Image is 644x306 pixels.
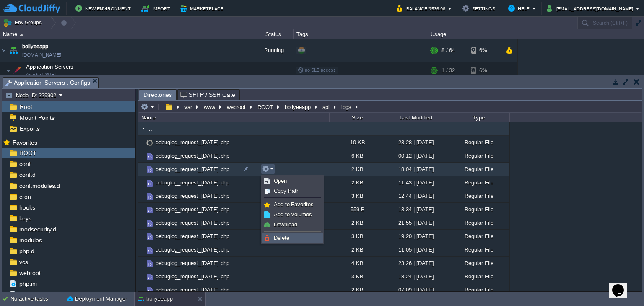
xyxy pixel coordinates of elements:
[18,149,38,157] a: ROOT
[18,226,57,233] span: modsecurity.d
[145,219,154,228] img: AMDAwAAAACH5BAEAAAAALAAAAAABAAEAAAICRAEAOw==
[154,179,231,186] span: debuglog_request_[DATE].php
[329,270,384,283] div: 3 KB
[145,232,154,241] img: AMDAwAAAACH5BAEAAAAALAAAAAABAAEAAAICRAEAOw==
[447,257,509,270] div: Regular File
[203,103,217,111] button: www
[138,295,173,303] button: boliyeeapp
[138,125,148,134] img: AMDAwAAAACH5BAEAAAAALAAAAAABAAEAAAICRAEAOw==
[138,189,145,202] img: AMDAwAAAACH5BAEAAAAALAAAAAABAAEAAAICRAEAOw==
[138,216,145,229] img: AMDAwAAAACH5BAEAAAAALAAAAAABAAEAAAICRAEAOw==
[508,3,532,13] button: Help
[18,215,33,222] span: keys
[6,62,11,79] img: AMDAwAAAACH5BAEAAAAALAAAAAABAAEAAAICRAEAOw==
[447,189,509,202] div: Regular File
[25,64,75,70] a: Application ServersApache [DATE]
[154,219,231,226] a: debuglog_request_[DATE].php
[18,204,36,211] span: hooks
[67,295,127,303] button: Deployment Manager
[145,138,154,148] img: AMDAwAAAACH5BAEAAAAALAAAAAABAAEAAAICRAEAOw==
[384,216,447,229] div: 21:55 | [DATE]
[18,182,61,189] a: conf.modules.d
[18,160,32,168] a: conf
[384,163,447,176] div: 18:04 | [DATE]
[138,283,145,296] img: AMDAwAAAACH5BAEAAAAALAAAAAABAAEAAAICRAEAOw==
[18,171,37,179] span: conf.d
[11,139,39,146] a: Favorites
[18,114,56,122] span: Mount Points
[283,103,313,111] button: boliyeeapp
[329,216,384,229] div: 2 KB
[145,286,154,295] img: AMDAwAAAACH5BAEAAAAALAAAAAABAAEAAAICRAEAOw==
[3,17,44,29] button: Env Groups
[329,136,384,149] div: 10 KB
[462,3,498,13] button: Settings
[330,113,384,122] div: Size
[447,149,509,162] div: Regular File
[262,233,322,243] a: Delete
[143,90,172,100] span: Directories
[329,203,384,216] div: 559 B
[154,206,231,213] span: debuglog_request_[DATE].php
[384,113,447,122] div: Last Modified
[384,176,447,189] div: 11:43 | [DATE]
[447,203,509,216] div: Regular File
[75,3,133,13] button: New Environment
[183,103,194,111] button: var
[262,210,322,219] a: Add to Volumes
[154,139,231,146] a: debuglog_request_[DATE].php
[329,163,384,176] div: 2 KB
[18,236,43,244] a: modules
[447,113,509,122] div: Type
[18,125,41,132] a: Exports
[20,34,23,36] img: AMDAwAAAACH5BAEAAAAALAAAAAABAAEAAAICRAEAOw==
[145,259,154,268] img: AMDAwAAAACH5BAEAAAAALAAAAAABAAEAAAICRAEAOw==
[145,246,154,255] img: AMDAwAAAACH5BAEAAAAALAAAAAABAAEAAAICRAEAOw==
[138,101,642,113] input: Click to enter the path
[138,176,145,189] img: AMDAwAAAACH5BAEAAAAALAAAAAABAAEAAAICRAEAOw==
[226,103,248,111] button: webroot
[25,63,75,70] span: Application Servers
[294,29,428,39] div: Tags
[18,291,56,298] a: redeploy.conf
[384,283,447,296] div: 07:09 | [DATE]
[154,152,231,159] a: debuglog_request_[DATE].php
[321,103,332,111] button: api
[329,230,384,243] div: 3 KB
[18,193,32,200] a: cron
[252,39,294,62] div: Running
[154,273,231,280] a: debuglog_request_[DATE].php
[471,39,498,62] div: 6%
[145,152,154,161] img: AMDAwAAAACH5BAEAAAAALAAAAAABAAEAAAICRAEAOw==
[180,3,226,13] button: Marketplace
[384,189,447,202] div: 12:44 | [DATE]
[262,200,322,209] a: Add to Favorites
[154,286,231,293] a: debuglog_request_[DATE].php
[18,103,34,111] span: Root
[329,149,384,162] div: 6 KB
[5,91,59,99] button: Node ID: 229902
[18,247,36,255] span: php.d
[471,62,498,79] div: 6%
[329,176,384,189] div: 2 KB
[384,270,447,283] div: 18:24 | [DATE]
[154,192,231,200] a: debuglog_request_[DATE].php
[18,269,42,277] a: webroot
[329,243,384,256] div: 2 KB
[329,189,384,202] div: 3 KB
[138,243,145,256] img: AMDAwAAAACH5BAEAAAAALAAAAAABAAEAAAICRAEAOw==
[447,216,509,229] div: Regular File
[384,136,447,149] div: 23:28 | [DATE]
[447,283,509,296] div: Regular File
[180,90,235,100] span: SFTP / SSH Gate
